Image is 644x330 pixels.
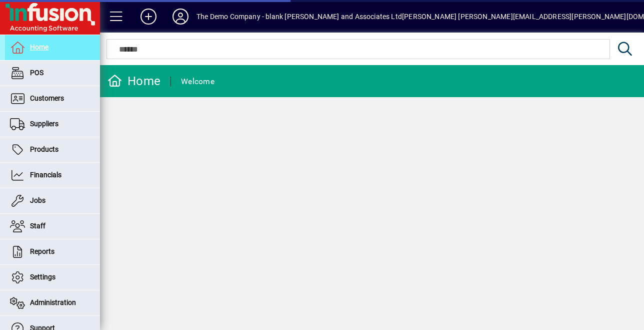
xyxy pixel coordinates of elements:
span: Settings [30,273,55,281]
span: Customers [30,94,64,102]
div: Welcome [181,74,214,90]
span: POS [30,69,43,77]
span: Reports [30,247,54,255]
a: Administration [5,290,100,315]
span: Products [30,145,58,153]
a: Reports [5,239,100,264]
a: Staff [5,214,100,239]
a: Products [5,137,100,162]
a: Financials [5,163,100,188]
span: Home [30,43,48,51]
a: POS [5,61,100,86]
span: Suppliers [30,120,58,128]
span: Administration [30,298,76,306]
div: The Demo Company - blank [PERSON_NAME] and Associates Ltd [196,9,402,25]
a: Settings [5,265,100,290]
span: Staff [30,222,45,230]
a: Suppliers [5,112,100,137]
span: Financials [30,171,61,179]
a: Customers [5,86,100,111]
div: Home [107,73,160,89]
a: Jobs [5,188,100,213]
button: Profile [164,8,196,26]
span: Jobs [30,196,45,204]
button: Add [132,8,164,26]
